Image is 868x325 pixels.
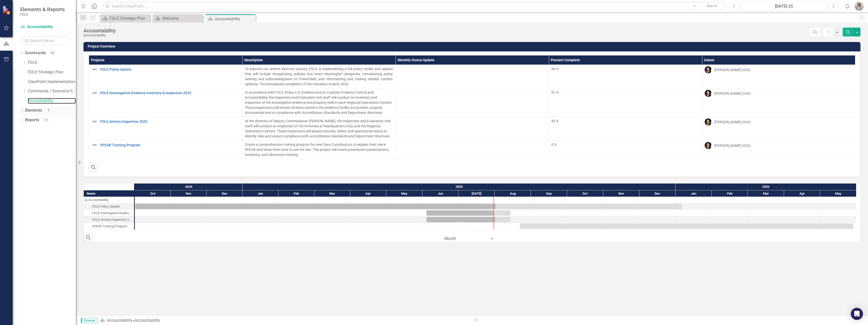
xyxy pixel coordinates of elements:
p: In accordance with FDLE Policy 4.4, Evidence and In-Custody Property Control and Accountability, ... [245,90,393,115]
div: Mar [314,190,350,197]
div: Accountability [83,33,116,37]
div: Accountability [83,28,116,33]
div: FDLE Investigative Evidence Inventory & Inspection 2025 [84,210,134,216]
a: Elements [25,108,42,113]
div: Open Intercom Messenger [851,308,863,320]
a: FDLE Strategic Plan [28,69,76,75]
a: Commands / Executive Support Branch [28,88,76,94]
div: 9 [45,108,53,113]
div: Apr [350,190,386,197]
a: Accountability [28,98,76,104]
div: [PERSON_NAME] (OIG) [714,67,751,72]
div: Nov [171,190,207,197]
div: Jul [459,190,495,197]
div: 81 % [551,90,699,95]
div: Welcome [162,15,202,22]
div: Task: Start date: 2025-08-22 End date: 2026-05-29 [520,224,853,229]
div: Jun [422,190,459,197]
div: Name [84,190,134,197]
div: Feb [712,190,748,197]
div: FDLE Armory Inspection 2025 [84,216,134,223]
p: Create a comprehensive training program for new Data Coordinators to explain their role in SPEAR ... [245,142,393,157]
span: Search [706,4,717,8]
p: At the direction of Deputy Commissioner [PERSON_NAME], the Inspection and Evaluation Unit staff w... [245,118,393,139]
div: Aug [495,190,531,197]
div: Oct [135,190,171,197]
div: Apr [784,190,820,197]
div: [PERSON_NAME] (OIG) [714,91,751,96]
div: » [100,318,468,323]
div: 13 [42,118,50,122]
div: FDLE Policy Update [92,203,120,210]
img: David Binder [855,2,864,11]
div: FDLE Armory Inspection 2025 [92,216,133,223]
a: FDLE Investigative Evidence Inventory & Inspection 2025 [100,91,240,95]
div: Task: Start date: 2024-10-01 End date: 2026-01-06 [84,203,134,210]
a: ClearPoint Implementation [28,79,76,85]
div: 2026 [676,184,856,190]
span: Elements & Reports [20,6,65,12]
div: Task: Start date: 2025-06-04 End date: 2025-08-14 [84,216,134,223]
div: Task: Accountability Start date: 2024-10-01 End date: 2024-10-02 [84,197,134,203]
div: Dec [639,190,676,197]
a: FDLE [28,60,76,66]
a: Accountability [20,24,71,30]
a: FDLE Policy Update [100,68,240,71]
div: FDLE Investigative Evidence Inventory & Inspection 2025 [92,210,133,216]
img: Not Defined [92,142,98,148]
div: [PERSON_NAME] (OIG) [714,143,751,148]
a: FDLE Strategic Plan [101,15,149,22]
div: [DATE]-25 [742,3,826,9]
div: Task: Start date: 2025-06-04 End date: 2025-08-14 [426,210,510,216]
div: SPEAR Training Program [92,223,127,230]
div: Accountability [84,197,134,203]
div: Task: Start date: 2024-10-01 End date: 2026-01-06 [135,204,682,209]
img: Not Defined [92,90,98,96]
img: Not Defined [92,118,98,125]
div: Jan [676,190,712,197]
div: Task: Start date: 2025-08-22 End date: 2026-05-29 [84,223,134,230]
a: Scorecards [25,50,46,56]
div: Jan [243,190,278,197]
div: Accountability [215,16,254,22]
div: 0 % [551,142,699,147]
img: Heather Pence [705,118,712,126]
button: Search [699,3,725,10]
div: Task: Start date: 2025-06-04 End date: 2025-08-14 [84,210,134,216]
div: [PERSON_NAME] (OIG) [714,119,751,125]
div: FDLE Policy Update [84,203,134,210]
div: Accountability [135,318,160,323]
div: 2025 [243,184,676,190]
div: Mar [748,190,784,197]
div: FDLE Strategic Plan [110,15,149,22]
img: Heather Pence [705,142,712,149]
div: 66 % [551,66,699,71]
div: Nov [603,190,639,197]
img: ClearPoint Strategy [3,6,11,15]
div: Sep [531,190,567,197]
div: May [820,190,856,197]
a: Reports [25,117,39,123]
div: Dec [207,190,243,197]
a: FDLE Armory Inspection 2025 [100,120,240,124]
div: Feb [278,190,314,197]
img: Heather Pence [705,66,712,73]
input: Search Below... [20,36,71,45]
div: 82 % [551,118,699,124]
div: May [386,190,422,197]
p: To improve our written directive system, FDLE is implementing a full policy review and update tha... [245,66,393,87]
div: 2024 [135,184,243,190]
div: SPEAR Training Program [84,223,134,230]
img: Heather Pence [705,90,712,97]
div: Task: Start date: 2025-06-04 End date: 2025-08-14 [426,217,510,222]
span: Browser [81,318,97,323]
a: Accountability [107,318,133,323]
div: Oct [567,190,603,197]
small: FDLE [20,12,65,16]
div: Accountability [88,197,108,203]
img: Not Defined [92,66,98,72]
a: SPEAR Training Program [100,143,240,147]
div: 64 [48,51,56,55]
input: Search ClearPoint... [102,2,726,11]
